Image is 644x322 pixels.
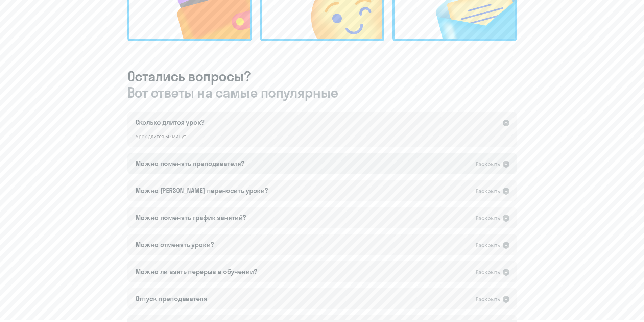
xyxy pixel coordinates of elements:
div: Раскрыть [476,214,500,222]
div: Раскрыть [476,268,500,276]
div: Можно [PERSON_NAME] переносить уроки? [136,186,268,195]
div: Урок длится 50 минут. [127,132,517,147]
div: Раскрыть [476,295,500,303]
h3: Остались вопросы? [127,68,517,101]
div: Можно поменять график занятий? [136,213,246,222]
div: Раскрыть [476,160,500,168]
div: Можно отменять уроки? [136,240,214,249]
span: Вот ответы на самые популярные [127,84,517,101]
div: Можно поменять преподавателя? [136,159,245,168]
div: Можно ли взять перерыв в обучении? [136,267,257,276]
div: Раскрыть [476,241,500,249]
div: Отпуск преподавателя [136,294,207,303]
div: Раскрыть [476,187,500,195]
div: Сколько длится урок? [136,118,205,127]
